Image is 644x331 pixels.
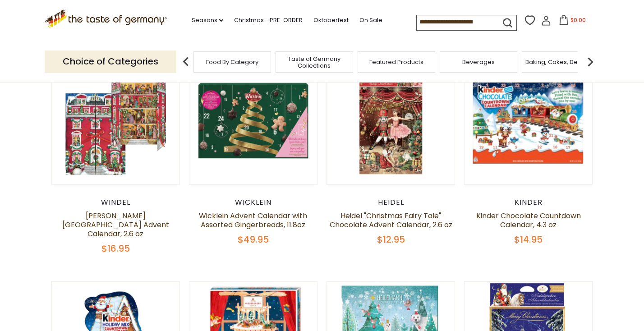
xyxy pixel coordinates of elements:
[525,59,595,65] a: Baking, Cakes, Desserts
[330,211,452,230] a: Heidel "Christmas Fairy Tale" Chocolate Advent Calendar, 2.6 oz
[581,53,599,71] img: next arrow
[234,15,303,25] a: Christmas - PRE-ORDER
[464,198,593,207] div: Kinder
[313,15,349,25] a: Oktoberfest
[465,57,592,184] img: Kinder Chocolate Countdown Calendar, 4.3 oz
[51,198,180,207] div: Windel
[553,15,591,28] button: $0.00
[369,59,423,65] a: Featured Products
[377,233,405,246] span: $12.95
[62,211,169,239] a: [PERSON_NAME][GEOGRAPHIC_DATA] Advent Calendar, 2.6 oz
[278,55,350,69] a: Taste of Germany Collections
[177,53,195,71] img: previous arrow
[101,242,130,255] span: $16.95
[206,59,258,65] a: Food By Category
[189,57,317,184] img: Wicklein Advent Calendar with Assorted Gingerbreads, 11.8oz
[199,211,307,230] a: Wicklein Advent Calendar with Assorted Gingerbreads, 11.8oz
[570,16,586,24] span: $0.00
[327,57,455,184] img: Heidel "Christmas Fairy Tale" Chocolate Advent Calendar, 2.6 oz
[52,57,179,184] img: Windel Manor House Advent Calendar, 2.6 oz
[238,233,269,246] span: $49.95
[45,51,176,73] p: Choice of Categories
[327,198,455,207] div: Heidel
[476,211,581,230] a: Kinder Chocolate Countdown Calendar, 4.3 oz
[189,198,317,207] div: Wicklein
[514,233,543,246] span: $14.95
[192,15,223,25] a: Seasons
[462,59,495,65] a: Beverages
[359,15,382,25] a: On Sale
